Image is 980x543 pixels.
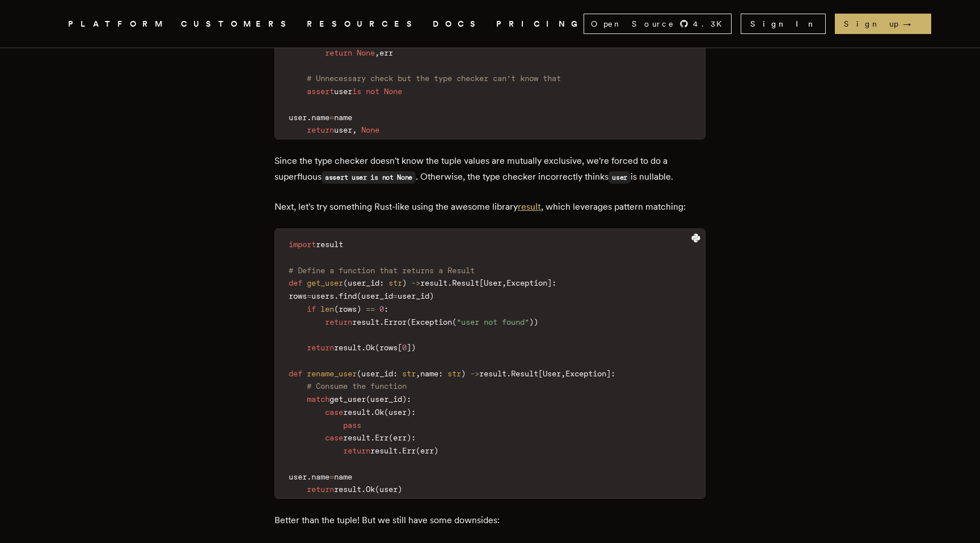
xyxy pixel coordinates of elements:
[352,125,357,134] span: ,
[343,278,348,287] span: (
[411,317,452,326] span: Exception
[307,394,330,404] span: match
[307,472,311,481] span: .
[307,343,334,352] span: return
[339,304,357,313] span: rows
[370,394,402,404] span: user_id
[370,433,375,442] span: .
[379,278,384,287] span: :
[325,48,352,57] span: return
[366,485,375,494] span: Ok
[420,369,438,378] span: name
[393,433,407,442] span: err
[518,201,541,212] a: result
[343,446,370,455] span: return
[411,343,416,352] span: )
[307,113,311,122] span: .
[343,421,361,430] span: pass
[274,153,706,185] p: Since the type checker doesn't know the tuple values are mutually exclusive, we're forced to do a...
[361,485,366,494] span: .
[379,48,393,57] span: err
[339,291,357,300] span: find
[411,433,416,442] span: :
[506,369,511,378] span: .
[366,394,370,404] span: (
[375,343,379,352] span: (
[316,240,343,249] span: result
[361,369,393,378] span: user_id
[388,408,407,417] span: user
[330,394,366,404] span: get_user
[375,433,388,442] span: Err
[289,113,307,122] span: user
[307,87,334,96] span: assert
[357,291,361,300] span: (
[496,17,584,31] a: PRICING
[311,472,330,481] span: name
[402,343,407,352] span: 0
[343,408,370,417] span: result
[534,317,538,326] span: )
[835,14,931,34] a: Sign up
[311,113,330,122] span: name
[741,14,826,34] a: Sign In
[416,278,420,287] span: >
[379,304,384,313] span: 0
[693,18,729,29] span: 4.3 K
[402,278,407,287] span: )
[352,87,361,96] span: is
[366,343,375,352] span: Ok
[361,125,379,134] span: None
[289,266,475,275] span: # Define a function that returns a Result
[611,369,615,378] span: :
[375,48,379,57] span: ,
[274,199,706,215] p: Next, let's try something Rust-like using the awesome library , which leverages pattern matching:
[543,369,561,378] span: User
[334,304,339,313] span: (
[384,304,388,313] span: :
[384,317,407,326] span: Error
[479,369,506,378] span: result
[384,87,402,96] span: None
[366,304,375,313] span: ==
[438,369,443,378] span: :
[68,17,167,31] button: PLATFORM
[407,394,411,404] span: :
[334,113,352,122] span: name
[370,408,375,417] span: .
[398,291,429,300] span: user_id
[393,291,398,300] span: =
[447,369,461,378] span: str
[434,446,438,455] span: )
[388,278,402,287] span: str
[407,433,411,442] span: )
[307,381,407,391] span: # Consume the function
[416,446,420,455] span: (
[529,317,534,326] span: )
[903,18,922,29] span: →
[320,304,334,313] span: len
[325,433,343,442] span: case
[274,512,706,528] p: Better than the tuple! But we still have some downsides:
[325,317,352,326] span: return
[393,369,398,378] span: :
[402,394,407,404] span: )
[609,171,631,184] code: user
[334,343,361,352] span: result
[470,369,475,378] span: -
[420,278,447,287] span: result
[398,343,402,352] span: [
[307,304,316,313] span: if
[366,87,379,96] span: not
[352,317,379,326] span: result
[552,278,556,287] span: :
[361,343,366,352] span: .
[538,369,543,378] span: [
[289,240,316,249] span: import
[357,304,361,313] span: )
[420,446,434,455] span: err
[511,369,538,378] span: Result
[334,125,352,134] span: user
[307,74,561,83] span: # Unnecessary check but the type checker can't know that
[506,278,547,287] span: Exception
